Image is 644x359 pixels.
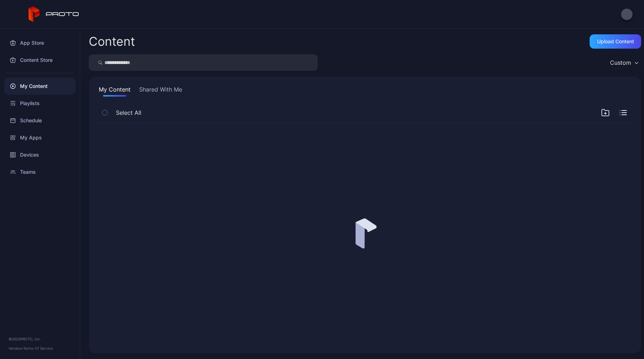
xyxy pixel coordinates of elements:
[89,35,135,48] div: Content
[4,163,75,181] a: Teams
[9,346,23,350] span: Version •
[97,85,132,97] button: My Content
[138,85,184,97] button: Shared With Me
[590,34,641,49] button: Upload Content
[4,78,75,95] a: My Content
[610,59,631,66] div: Custom
[4,95,75,112] a: Playlists
[116,108,141,117] span: Select All
[4,129,75,146] a: My Apps
[4,112,75,129] a: Schedule
[9,336,71,342] div: © 2025 PROTO, Inc.
[23,346,53,350] a: Terms Of Service
[597,39,634,44] div: Upload Content
[4,34,75,51] a: App Store
[4,51,75,69] a: Content Store
[606,54,641,71] button: Custom
[4,146,75,163] a: Devices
